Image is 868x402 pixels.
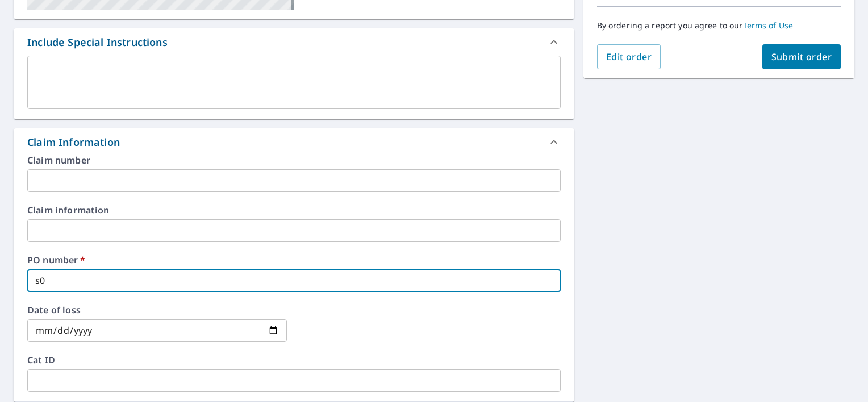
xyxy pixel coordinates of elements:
div: Claim Information [14,128,574,156]
a: Terms of Use [743,20,794,31]
button: Submit order [762,44,841,69]
span: Edit order [606,51,652,63]
label: Date of loss [27,305,287,315]
div: Claim Information [27,135,120,150]
p: By ordering a report you agree to our [597,20,841,31]
label: Cat ID [27,355,561,365]
label: Claim number [27,156,561,165]
span: Submit order [771,51,832,63]
div: Include Special Instructions [14,28,574,56]
label: PO number [27,256,561,265]
button: Edit order [597,44,661,69]
div: Include Special Instructions [27,35,168,50]
label: Claim information [27,206,561,215]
